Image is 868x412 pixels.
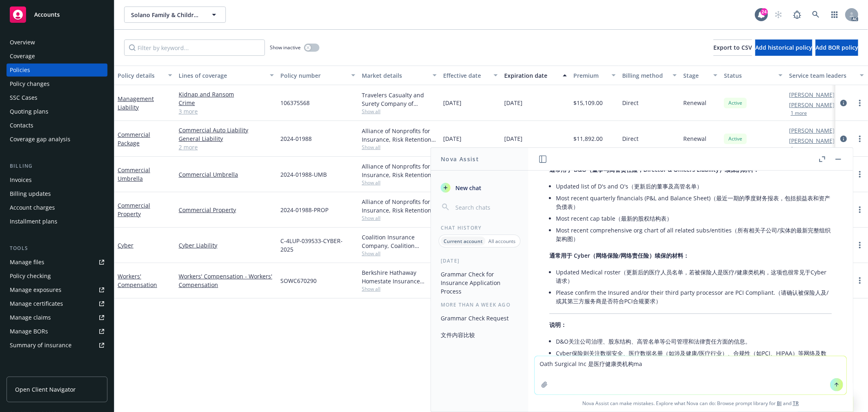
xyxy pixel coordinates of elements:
[808,7,824,23] a: Search
[280,237,355,254] span: C-4LUP-039533-CYBER-2025
[713,44,752,51] span: Export to CSV
[839,134,848,144] a: circleInformation
[179,71,265,80] div: Lines of coverage
[791,111,807,116] button: 1 more
[118,166,150,182] a: Commercial Umbrella
[501,66,570,85] button: Expiration date
[7,311,107,324] a: Manage claims
[10,270,51,283] div: Policy checking
[7,64,107,77] a: Policies
[362,233,437,250] div: Coalition Insurance Company, Coalition Insurance Solutions (Carrier)
[34,11,60,18] span: Accounts
[680,66,721,85] button: Stage
[683,99,706,107] span: Renewal
[362,108,437,115] span: Show all
[179,90,274,99] a: Kidnap and Ransom
[7,50,107,63] a: Coverage
[789,126,835,135] a: [PERSON_NAME]
[789,101,835,109] a: [PERSON_NAME]
[556,224,832,245] li: Most recent comprehensive org chart of all related subs/entities（所有相关子公司/实体的最新完整组织架构图）
[131,11,201,19] span: Solano Family & Children's Services
[118,202,150,218] a: Commercial Property
[556,213,832,224] li: Most recent cap table（最新的股权结构表）
[504,71,558,80] div: Expiration date
[789,136,835,145] a: [PERSON_NAME]
[556,347,832,368] li: Cyber保险则关注数据安全、医疗数据名册（如涉及健康/医疗行业）、合规性（如PCI、HIPAA）等网络及数据保护相关情况。
[280,99,310,107] span: 106375568
[277,66,359,85] button: Policy number
[570,66,619,85] button: Premium
[179,206,274,214] a: Commercial Property
[10,36,35,49] div: Overview
[444,238,483,245] p: Current account
[362,162,437,179] div: Alliance of Nonprofits for Insurance, Risk Retention Group, Inc., Nonprofits Insurance Alliance o...
[556,192,832,213] li: Most recent quarterly financials (P&L and Balance Sheet)（最近一期的季度财务报表，包括损益表和资产负债表）
[179,170,274,179] a: Commercial Umbrella
[179,99,274,107] a: Crime
[504,134,523,143] span: [DATE]
[362,268,437,285] div: Berkshire Hathaway Homestate Insurance Company, Berkshire Hathaway Homestate Companies (BHHC)
[7,283,107,296] span: Manage exposures
[7,133,107,146] a: Coverage gap analysis
[431,301,528,308] div: More than a week ago
[10,325,48,338] div: Manage BORs
[683,71,708,80] div: Stage
[179,143,274,151] a: 2 more
[622,134,638,143] span: Direct
[855,169,865,179] a: more
[826,7,843,23] a: Switch app
[359,66,440,85] button: Market details
[855,240,865,250] a: more
[362,250,437,257] span: Show all
[179,134,274,143] a: General Liability
[362,285,437,292] span: Show all
[855,276,865,285] a: more
[443,134,461,143] span: [DATE]
[441,155,479,163] h1: Nova Assist
[10,311,51,324] div: Manage claims
[7,162,107,170] div: Billing
[10,119,33,132] div: Contacts
[362,144,437,151] span: Show all
[7,91,107,104] a: SSC Cases
[280,276,317,285] span: SOWC670290
[855,134,865,144] a: more
[10,297,63,310] div: Manage certificates
[7,77,107,90] a: Policy changes
[761,8,768,15] div: 24
[437,328,522,342] button: 文件内容比较
[816,39,858,56] button: Add BOR policy
[556,335,832,347] li: D&O关注公司治理、股东结构、高管名单等公司管理和法律责任方面的信息。
[10,91,37,104] div: SSC Cases
[7,270,107,283] a: Policy checking
[7,36,107,49] a: Overview
[10,64,30,77] div: Policies
[10,50,35,63] div: Coverage
[10,187,51,200] div: Billing updates
[10,133,70,146] div: Coverage gap analysis
[270,44,301,51] span: Show inactive
[10,105,48,118] div: Quoting plans
[118,241,133,249] a: Cyber
[683,134,706,143] span: Renewal
[454,184,481,192] span: New chat
[7,201,107,214] a: Account charges
[721,66,786,85] button: Status
[280,170,327,179] span: 2024-01988-UMB
[437,311,522,325] button: Grammar Check Request
[622,99,638,107] span: Direct
[488,238,516,245] p: All accounts
[7,119,107,132] a: Contacts
[10,339,72,352] div: Summary of insurance
[789,71,855,80] div: Service team leaders
[573,134,603,143] span: $11,892.00
[114,66,175,85] button: Policy details
[437,180,522,195] button: New chat
[549,321,566,329] span: 说明：
[362,127,437,144] div: Alliance of Nonprofits for Insurance, Risk Retention Group, Inc., Nonprofits Insurance Alliance o...
[7,215,107,228] a: Installment plans
[622,71,668,80] div: Billing method
[454,202,518,213] input: Search chats
[7,339,107,352] a: Summary of insurance
[7,325,107,338] a: Manage BORs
